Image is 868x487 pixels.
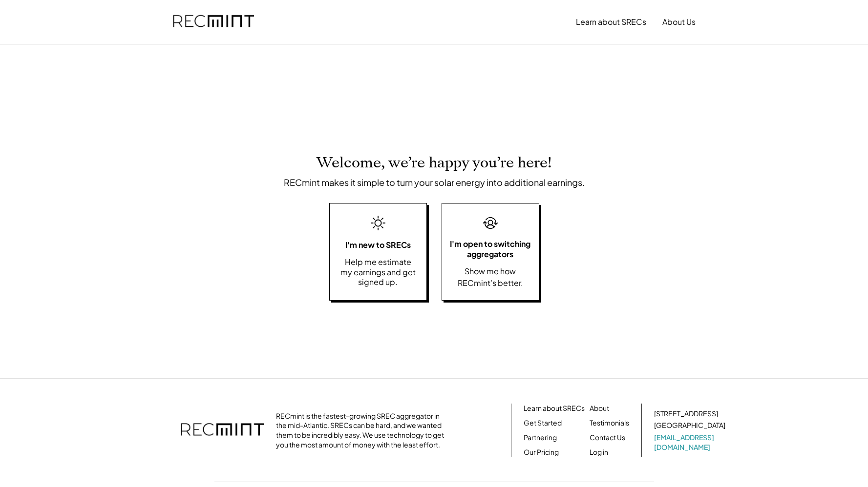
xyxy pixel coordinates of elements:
[654,421,725,430] div: [GEOGRAPHIC_DATA]
[590,447,608,457] a: Log in
[524,404,585,413] a: Learn about SRECs
[173,5,254,39] img: recmint-logotype%403x.png
[590,418,629,428] a: Testimonials
[524,447,559,457] a: Our Pricing
[345,239,411,251] div: I'm new to SRECs
[654,409,718,419] div: [STREET_ADDRESS]
[276,411,449,449] div: RECmint is the fastest-growing SREC aggregator in the mid-Atlantic. SRECs can be hard, and we wan...
[662,12,696,32] button: About Us
[590,433,625,443] a: Contact Us
[447,265,534,289] div: Show me how RECmint's better.
[590,404,609,413] a: About
[654,433,727,452] a: [EMAIL_ADDRESS][DOMAIN_NAME]
[317,154,552,172] div: Welcome, we’re happy you’re here!
[576,12,646,32] button: Learn about SRECs
[284,177,585,188] div: RECmint makes it simple to turn your solar energy into additional earnings.
[447,239,534,260] div: I'm open to switching aggregators
[524,418,562,428] a: Get Started
[339,257,417,287] div: Help me estimate my earnings and get signed up.
[391,59,477,144] img: American Home Contractors
[524,433,557,443] a: Partnering
[181,413,264,447] img: recmint-logotype%403x.png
